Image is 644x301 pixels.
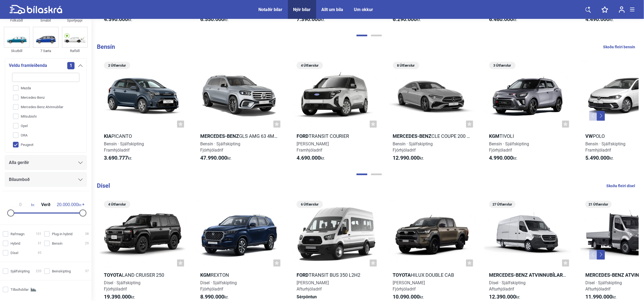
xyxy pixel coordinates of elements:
[62,48,88,54] div: Rafbíll
[297,272,309,278] b: Ford
[597,250,605,260] button: Next
[393,294,420,300] b: 10.090.000
[85,231,89,237] span: 38
[104,134,111,139] b: Kia
[585,294,617,300] span: kr.
[200,294,224,300] b: 8.990.000
[104,155,128,161] b: 3.690.777
[489,142,529,153] span: Bensín · Sjálfskipting Fjórhjóladrif
[354,7,373,12] a: Um okkur
[619,6,625,13] img: user-login.svg
[104,16,128,22] b: 4.590.000
[297,142,329,153] span: [PERSON_NAME] Framhjóladrif
[484,133,572,139] h2: Tivoli
[388,272,476,278] h2: Hilux Double Cab
[371,174,382,175] button: Page 2
[10,250,18,256] span: Dísel
[104,142,144,153] span: Bensín · Sjálfskipting Framhjóladrif
[195,272,283,278] h2: Rexton
[585,155,614,162] span: kr.
[297,155,321,161] b: 4.690.000
[489,155,513,161] b: 4.990.000
[489,294,516,300] b: 12.390.000
[38,241,41,246] span: 31
[489,16,513,22] b: 6.460.000
[200,155,227,161] b: 47.990.000
[393,294,424,300] span: kr.
[597,111,605,121] button: Next
[393,281,425,292] span: [PERSON_NAME] Fjórhjóladrif
[85,268,89,274] span: 37
[67,62,75,69] span: 1
[585,294,612,300] b: 11.990.000
[259,7,283,12] a: Notaðir bílar
[297,16,325,23] span: kr.
[299,201,320,208] span: 6 Útfærslur
[104,294,135,300] span: kr.
[57,202,82,207] span: kr.
[10,268,30,274] span: Sjálfskipting
[292,272,379,278] h2: Transit Bus 350 L2H2
[195,60,283,166] a: Mercedes-BenzGLS AMG 63 4MATICBensín · SjálfskiptingFjórhjóladrif47.990.000kr.
[585,142,625,153] span: Bensín · Sjálfskipting Framhjóladrif
[297,16,321,22] b: 7.390.000
[200,16,224,22] b: 6.550.000
[200,272,211,278] b: KGM
[299,62,320,69] span: 4 Útfærslur
[40,203,52,207] span: Verð
[489,272,566,278] b: Mercedes-Benz Atvinnubílar
[393,155,420,161] b: 12.990.000
[10,202,35,207] span: kr.
[588,201,609,208] span: 21 Útfærslur
[292,294,379,300] div: Sérpöntun
[195,133,283,139] h2: GLS AMG 63 4MATIC
[297,134,309,139] b: Ford
[200,155,231,162] span: kr.
[200,281,237,292] span: Dísel · Sjálfskipting Fjórhjóladrif
[4,48,30,54] div: Skutbíll
[292,60,379,166] a: 4 ÚtfærslurFordTransit Courier[PERSON_NAME]Framhjóladrif4.690.000kr.
[585,155,609,161] b: 5.490.000
[97,44,115,50] b: Bensín
[489,281,526,292] span: Dísel · Sjálfskipting Afturhjóladrif
[393,155,424,162] span: kr.
[589,111,597,121] button: Previous
[396,62,417,69] span: 8 Útfærslur
[293,7,311,12] a: Nýir bílar
[104,281,140,292] span: Dísel · Sjálfskipting Fjórhjóladrif
[33,48,59,54] div: 7 Sæta
[107,201,128,208] span: 4 Útfærslur
[36,268,41,274] span: 220
[589,250,597,260] button: Previous
[99,272,187,278] h2: Land Cruiser 250
[393,16,417,22] b: 6.290.000
[292,133,379,139] h2: Transit Courier
[489,294,520,300] span: kr.
[489,134,500,139] b: KGM
[10,241,20,246] span: Hybrid
[297,155,325,162] span: kr.
[10,231,24,237] span: Rafmagn
[52,241,62,246] span: Bensín
[52,231,72,237] span: Plug-in hybrid
[585,16,609,22] b: 4.490.000
[9,62,47,69] span: Veldu framleiðenda
[393,16,421,23] span: kr.
[99,133,187,139] h2: Picanto
[585,134,593,139] b: VW
[97,183,110,189] b: Dísel
[200,294,228,300] span: kr.
[107,62,128,69] span: 2 Útfærslur
[200,142,240,153] span: Bensín · Sjálfskipting Fjórhjóladrif
[492,62,513,69] span: 3 Útfærslur
[585,16,614,23] span: kr.
[393,142,433,153] span: Bensín · Sjálfskipting Fjórhjóladrif
[388,60,476,166] a: 8 ÚtfærslurMercedes-BenzCLE Coupe 200 4MATICBensín · SjálfskiptingFjórhjóladrif12.990.000kr.
[10,287,29,292] span: Tilboðsbílar
[489,16,518,23] span: kr.
[62,17,88,23] div: Sportjeppi
[36,231,41,237] span: 101
[322,7,343,12] a: Allt um bíla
